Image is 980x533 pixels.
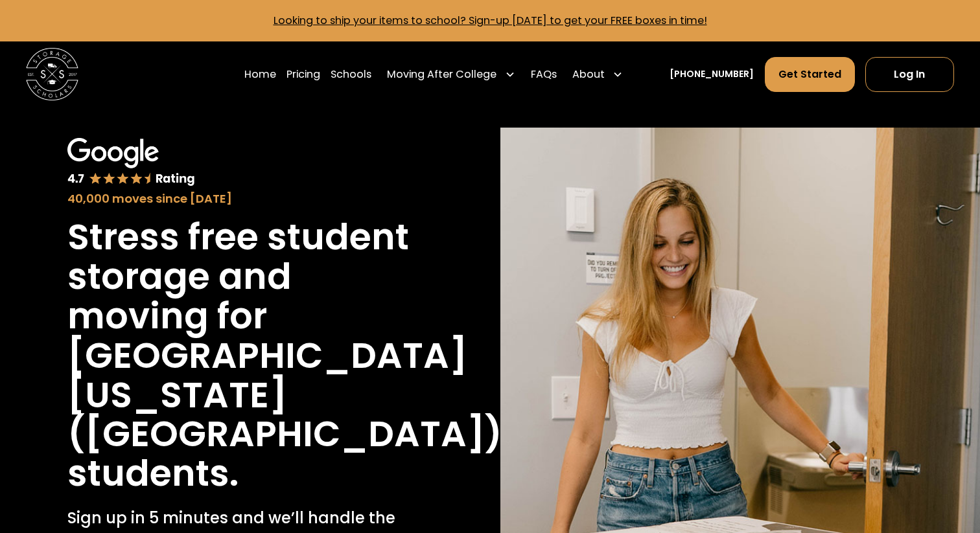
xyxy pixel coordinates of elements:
[765,57,855,92] a: Get Started
[26,48,78,100] img: Storage Scholars main logo
[382,56,520,93] div: Moving After College
[331,56,371,93] a: Schools
[567,56,628,93] div: About
[67,218,413,336] h1: Stress free student storage and moving for
[286,56,320,93] a: Pricing
[531,56,557,93] a: FAQs
[865,57,954,92] a: Log In
[67,138,195,187] img: Google 4.7 star rating
[67,454,239,493] h1: students.
[244,56,276,93] a: Home
[67,336,502,455] h1: [GEOGRAPHIC_DATA][US_STATE] ([GEOGRAPHIC_DATA])
[572,67,605,82] div: About
[670,67,754,81] a: [PHONE_NUMBER]
[387,67,496,82] div: Moving After College
[274,13,707,28] a: Looking to ship your items to school? Sign-up [DATE] to get your FREE boxes in time!
[67,190,413,207] div: 40,000 moves since [DATE]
